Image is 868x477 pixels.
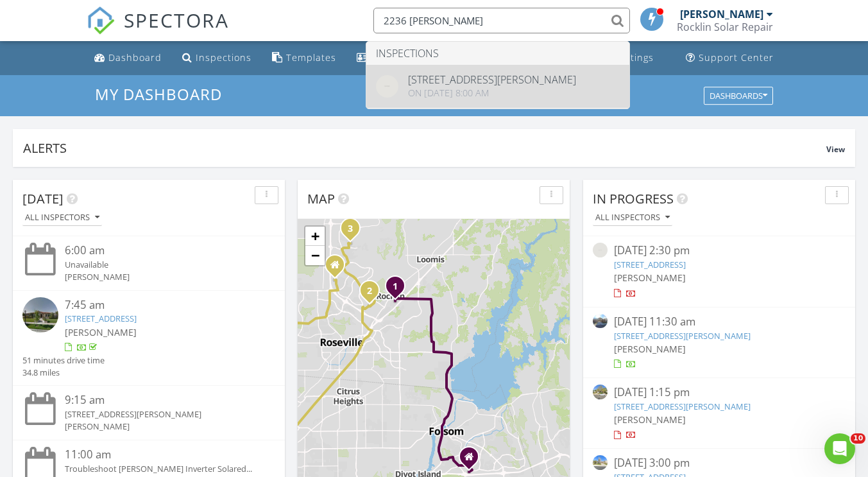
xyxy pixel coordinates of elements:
[614,330,751,342] a: [STREET_ADDRESS][PERSON_NAME]
[108,51,162,64] div: Dashboard
[65,259,255,271] div: Unavailable
[370,290,377,298] div: 2477 Pinnacles Dr, Rocklin, CA 95677
[307,190,335,207] span: Map
[593,243,608,257] img: streetview
[65,297,255,313] div: 7:45 am
[593,243,846,300] a: [DATE] 2:30 pm [STREET_ADDRESS] [PERSON_NAME]
[593,314,608,329] img: streetview
[376,75,398,98] img: streetview
[593,314,846,371] a: [DATE] 11:30 am [STREET_ADDRESS][PERSON_NAME] [PERSON_NAME]
[25,213,99,222] div: All Inspectors
[367,287,372,296] i: 2
[305,246,325,265] a: Zoom out
[699,51,774,64] div: Support Center
[177,46,257,70] a: Inspections
[22,367,105,379] div: 34.8 miles
[469,456,477,464] div: 187 Barnhill drive, Folsom CA 95630
[593,385,608,399] img: streetview
[350,228,358,236] div: 2209 Wild Plains Circle , Rocklin, CA 95765
[681,46,779,70] a: Support Center
[614,455,824,471] div: [DATE] 3:00 pm
[65,243,255,259] div: 6:00 am
[348,225,353,234] i: 3
[614,259,686,270] a: [STREET_ADDRESS]
[65,313,137,324] a: [STREET_ADDRESS]
[65,326,137,338] span: [PERSON_NAME]
[851,433,865,444] span: 10
[22,209,102,227] button: All Inspectors
[593,190,674,207] span: In Progress
[65,447,255,463] div: 11:00 am
[593,385,846,442] a: [DATE] 1:15 pm [STREET_ADDRESS][PERSON_NAME] [PERSON_NAME]
[267,46,341,70] a: Templates
[615,51,654,64] div: Settings
[393,282,398,291] i: 1
[395,286,403,293] div: 5230 Levison Way, Rocklin, CA 95677
[593,209,672,227] button: All Inspectors
[335,265,343,272] div: 6518 Lonetree Blvd #2050, Rocklin CA 95765
[352,46,420,70] a: Contacts
[65,408,255,421] div: [STREET_ADDRESS][PERSON_NAME]
[614,243,824,259] div: [DATE] 2:30 pm
[614,385,824,401] div: [DATE] 1:15 pm
[614,272,686,284] span: [PERSON_NAME]
[286,51,336,64] div: Templates
[595,213,670,222] div: All Inspectors
[196,51,251,64] div: Inspections
[22,354,105,367] div: 51 minutes drive time
[614,314,824,330] div: [DATE] 11:30 am
[87,17,229,44] a: SPECTORA
[614,413,686,426] span: [PERSON_NAME]
[65,421,255,433] div: [PERSON_NAME]
[373,8,630,33] input: Search everything...
[95,83,222,105] span: My Dashboard
[680,8,763,21] div: [PERSON_NAME]
[408,88,576,98] div: On [DATE] 8:00 am
[408,74,576,85] div: [STREET_ADDRESS][PERSON_NAME]
[89,46,167,70] a: Dashboard
[65,271,255,283] div: [PERSON_NAME]
[366,42,629,65] li: Inspections
[124,6,229,33] span: SPECTORA
[826,144,845,155] span: View
[614,343,686,355] span: [PERSON_NAME]
[824,433,855,464] iframe: Intercom live chat
[704,87,773,105] button: Dashboards
[23,139,826,157] div: Alerts
[614,401,751,412] a: [STREET_ADDRESS][PERSON_NAME]
[22,297,275,379] a: 7:45 am [STREET_ADDRESS] [PERSON_NAME] 51 minutes drive time 34.8 miles
[22,190,64,207] span: [DATE]
[87,6,115,35] img: The Best Home Inspection Software - Spectora
[710,91,767,100] div: Dashboards
[22,297,58,333] img: streetview
[65,392,255,408] div: 9:15 am
[677,21,773,33] div: Rocklin Solar Repair
[593,455,608,470] img: streetview
[305,227,325,246] a: Zoom in
[65,463,255,475] div: Troubleshoot [PERSON_NAME] Inverter Solared...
